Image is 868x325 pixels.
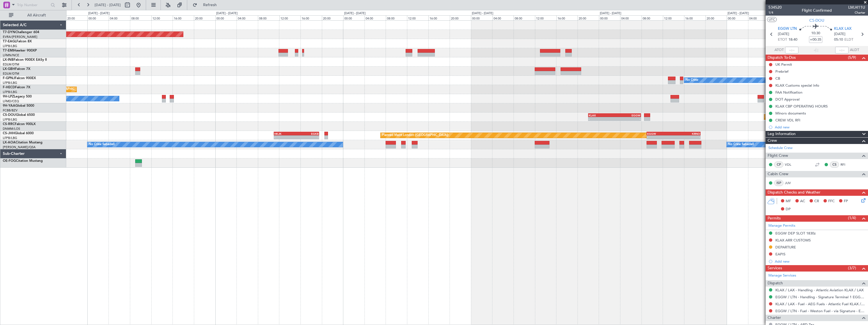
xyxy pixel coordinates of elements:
[344,11,366,16] div: [DATE] - [DATE]
[3,31,39,34] a: T7-DYNChallenger 604
[844,37,853,43] span: ELDT
[728,140,754,149] div: No Crew Sabadell
[775,118,800,123] div: CREW VDL RFI
[3,72,19,76] a: EDLW/DTM
[844,199,848,204] span: FP
[3,113,16,117] span: CS-DOU
[3,35,37,39] a: EVRA/[PERSON_NAME]
[279,15,301,20] div: 12:00
[3,58,47,62] a: LX-INBFalcon 900EX EASy II
[768,153,788,159] span: Flight Crew
[727,15,748,20] div: 00:00
[768,55,796,61] span: Dispatch To-Dos
[775,295,865,299] a: EGGW / LTN - Handling - Signature Terminal 1 EGGW / LTN
[828,199,835,204] span: FFC
[830,162,839,168] div: CS
[663,15,684,20] div: 12:00
[296,132,319,135] div: EGKB
[615,114,640,117] div: EGGW
[589,117,615,121] div: -
[3,44,17,48] a: LFPB/LBG
[556,15,578,20] div: 16:00
[3,49,37,52] a: T7-EMIHawker 900XP
[706,15,727,20] div: 20:00
[173,15,194,20] div: 16:00
[66,15,88,20] div: 20:00
[775,238,811,243] div: KLAX ARR CUSTOMS
[3,127,20,131] a: DNMM/LOS
[450,15,471,20] div: 20:00
[775,288,864,292] a: KLAX / LAX - Handling - Atlantic Aviation KLAX / LAX
[3,90,17,94] a: LFPB/LBG
[3,113,35,117] a: CS-DOUGlobal 6500
[428,15,450,20] div: 16:00
[848,265,856,271] span: (3/7)
[728,11,749,16] div: [DATE] - [DATE]
[109,15,130,20] div: 04:00
[674,132,700,135] div: KRNO
[3,159,43,163] a: OE-FOGCitation Mustang
[3,104,34,107] a: 9H-YAAGlobal 5000
[386,15,407,20] div: 08:00
[3,81,17,85] a: LFPB/LBG
[768,215,781,222] span: Permits
[322,15,343,20] div: 20:00
[3,67,30,71] a: LX-GBHFalcon 7X
[785,180,797,185] a: JUV
[848,55,856,60] span: (5/9)
[3,118,17,122] a: LFPB/LBG
[237,15,258,20] div: 04:00
[768,10,782,15] span: 1/4
[768,145,793,151] a: Schedule Crew
[768,273,796,278] a: Manage Services
[775,309,865,313] a: EGGW / LTN - Fuel - Weston Fuel - via Signature - EGGW/LTN
[674,136,700,139] div: -
[88,11,110,16] div: [DATE] - [DATE]
[194,15,215,20] div: 20:00
[848,10,865,15] span: Charter
[3,141,16,144] span: LX-AOA
[775,97,800,102] div: DOT Approval
[814,199,819,204] span: CR
[768,4,782,10] span: 534520
[471,15,492,20] div: 00:00
[778,26,797,32] span: EGGW LTN
[3,40,32,43] a: T7-EAGLFalcon 8X
[3,86,30,89] a: F-HECDFalcon 7X
[768,138,777,144] span: Crew
[151,15,173,20] div: 12:00
[775,245,796,250] div: DEPARTURE
[834,26,852,32] span: KLAX LAX
[748,15,770,20] div: 04:00
[258,15,279,20] div: 08:00
[775,231,816,236] div: EGGW DEP SLOT 1830z
[775,111,806,116] div: Minors documents
[768,171,788,177] span: Cabin Crew
[768,189,820,196] span: Dispatch Checks and Weather
[215,15,237,20] div: 00:00
[775,104,828,109] div: KLAX CBP OPERATING HOURS
[786,207,791,212] span: DP
[786,199,791,204] span: MF
[3,58,14,62] span: LX-INB
[785,47,798,53] input: --:--
[95,3,121,8] span: [DATE] - [DATE]
[802,8,832,13] div: Flight Confirmed
[778,37,787,43] span: ETOT
[774,180,783,186] div: ISP
[788,37,797,43] span: 18:40
[274,132,297,135] div: HKJK
[3,95,32,98] a: 9H-LPZLegacy 500
[685,76,698,84] div: No Crew
[600,11,621,16] div: [DATE] - [DATE]
[647,132,674,135] div: EGGW
[14,13,59,17] span: All Aircraft
[615,117,640,121] div: -
[775,125,865,129] div: Add new
[768,315,781,321] span: Charter
[774,162,783,168] div: CP
[3,67,15,71] span: LX-GBH
[775,69,788,74] div: Prebrief
[848,4,865,10] span: LMJ411U
[130,15,152,20] div: 08:00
